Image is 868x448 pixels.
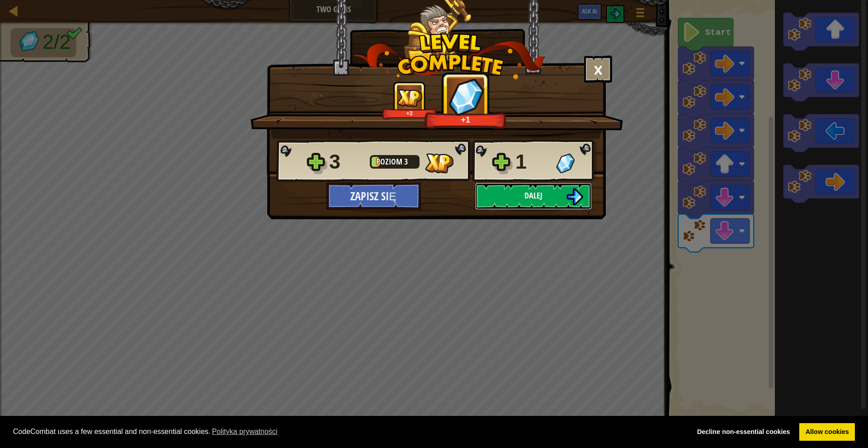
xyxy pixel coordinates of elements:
span: Dalej [524,190,542,201]
a: deny cookies [691,423,796,441]
a: allow cookies [799,423,855,441]
button: Dalej [475,183,592,210]
button: Zapisz się [326,183,421,210]
span: 3 [404,156,408,167]
div: 1 [515,147,551,176]
img: Doświadczenie [397,89,422,107]
button: × [584,56,612,83]
div: 3 [329,147,364,176]
a: learn more about cookies [211,425,279,439]
span: Poziom [376,156,404,167]
img: Dalej [566,188,583,205]
img: level_complete.png [352,33,546,79]
span: CodeCombat uses a few essential and non-essential cookies. [13,425,684,439]
div: +3 [384,110,435,117]
img: Klejnoty [448,77,484,116]
div: +1 [427,114,504,125]
img: Klejnoty [556,153,575,173]
img: Doświadczenie [425,153,453,173]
